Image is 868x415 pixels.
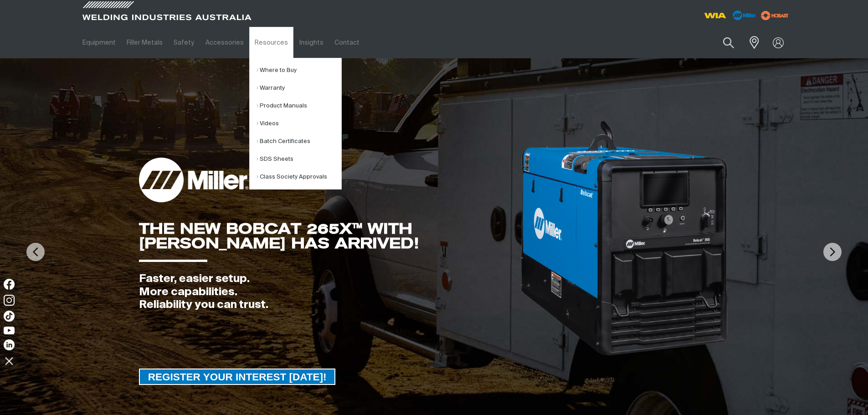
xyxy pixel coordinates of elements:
[4,295,15,306] img: Instagram
[257,150,341,168] a: SDS Sheets
[758,9,791,22] img: miller
[257,79,341,97] a: Warranty
[200,27,249,58] a: Accessories
[77,27,613,58] nav: Main
[293,27,329,58] a: Insights
[168,27,200,58] a: Safety
[713,32,744,53] button: Search products
[257,97,341,115] a: Product Manuals
[257,133,341,150] a: Batch Certificates
[329,27,365,58] a: Contact
[1,353,17,369] img: hide socials
[140,369,335,385] span: REGISTER YOUR INTEREST [DATE]!
[121,27,168,58] a: Filler Metals
[701,32,744,53] input: Product name or item number...
[823,243,842,261] img: NextArrow
[249,27,293,58] a: Resources
[4,339,15,350] img: LinkedIn
[4,327,15,334] img: YouTube
[139,221,519,251] div: THE NEW BOBCAT 265X™ WITH [PERSON_NAME] HAS ARRIVED!
[4,279,15,290] img: Facebook
[77,27,121,58] a: Equipment
[139,272,519,312] div: Faster, easier setup. More capabilities. Reliability you can trust.
[26,243,45,261] img: PrevArrow
[257,115,341,133] a: Videos
[4,311,15,322] img: TikTok
[257,168,341,186] a: Class Society Approvals
[249,58,342,190] ul: Resources Submenu
[139,369,336,385] a: REGISTER YOUR INTEREST TODAY!
[257,61,341,79] a: Where to Buy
